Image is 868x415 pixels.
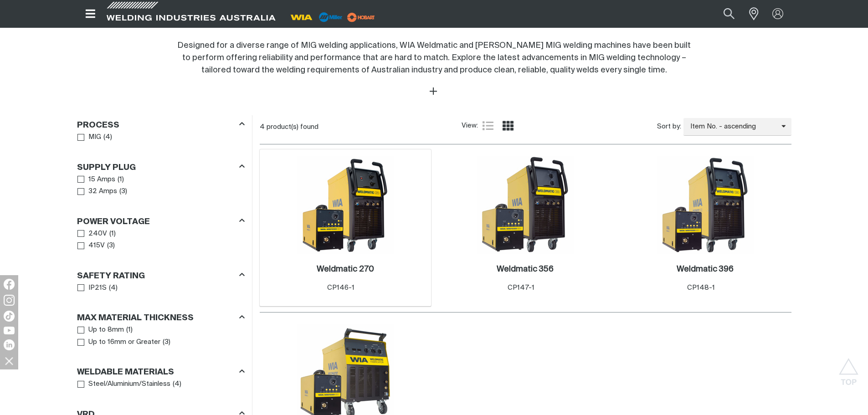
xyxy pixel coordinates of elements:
a: Up to 16mm or Greater [77,336,161,348]
h3: Max Material Thickness [77,313,194,323]
span: CP146-1 [327,284,354,291]
span: product(s) found [267,123,318,130]
h3: Supply Plug [77,163,136,173]
span: IP21S [88,283,107,293]
a: Weldmatic 356 [497,264,554,275]
h2: Weldmatic 270 [317,265,374,273]
a: 15 Amps [77,174,116,186]
input: Product name or item number... [702,4,744,24]
a: IP21S [77,282,107,294]
a: List view [483,120,493,131]
span: ( 3 ) [107,241,115,251]
h3: Power Voltage [77,217,150,227]
span: Up to 16mm or Greater [88,337,160,348]
ul: Safety Rating [77,282,244,294]
button: Search products [714,4,745,24]
span: 32 Amps [88,186,117,197]
h2: Weldmatic 356 [497,265,554,273]
span: ( 4 ) [103,132,112,143]
ul: Supply Plug [77,174,244,198]
img: Weldmatic 356 [477,156,574,254]
img: YouTube [4,327,15,334]
div: Supply Plug [77,161,245,173]
div: Process [77,118,245,131]
span: 15 Amps [88,174,115,185]
span: ( 1 ) [118,174,124,185]
ul: Max Material Thickness [77,324,244,348]
a: Weldmatic 396 [677,264,734,275]
span: ( 1 ) [126,325,133,335]
span: ( 4 ) [173,379,181,389]
ul: Process [77,131,244,143]
div: Max Material Thickness [77,312,245,324]
section: Product list controls [260,115,791,138]
ul: Power Voltage [77,228,244,252]
span: CP148-1 [687,284,715,291]
a: 415V [77,240,105,252]
span: Up to 8mm [88,325,124,335]
span: ( 4 ) [109,283,118,293]
a: miller [344,14,378,20]
span: Item No. - ascending [683,122,781,132]
h3: Weldable Materials [77,367,174,378]
span: CP147-1 [508,284,534,291]
div: Safety Rating [77,269,245,282]
h2: Weldmatic 396 [677,265,734,273]
div: Power Voltage [77,215,245,227]
span: MIG [88,132,101,143]
span: Designed for a diverse range of MIG welding applications, WIA Weldmatic and [PERSON_NAME] MIG wel... [177,41,691,74]
a: Weldmatic 270 [317,264,374,275]
img: LinkedIn [4,339,15,350]
a: 240V [77,228,108,240]
h3: Safety Rating [77,271,145,282]
span: View: [462,121,478,131]
a: Up to 8mm [77,324,124,336]
span: ( 3 ) [119,186,127,197]
div: 4 [260,123,462,132]
img: hide socials [1,353,17,369]
img: miller [344,10,378,24]
span: 240V [88,229,107,239]
ul: Weldable Materials [77,378,244,390]
span: Sort by: [657,122,681,132]
a: MIG [77,131,102,143]
a: 32 Amps [77,185,118,198]
a: Steel/Aluminium/Stainless [77,378,171,390]
img: Facebook [4,279,15,290]
div: Weldable Materials [77,366,245,378]
img: Weldmatic 396 [657,156,754,254]
img: TikTok [4,311,15,322]
img: Weldmatic 270 [297,156,394,254]
span: 415V [88,241,105,251]
span: Steel/Aluminium/Stainless [88,379,170,389]
h3: Process [77,120,119,131]
button: Scroll to top [838,358,859,379]
img: Instagram [4,295,15,306]
span: ( 3 ) [163,337,170,348]
span: ( 1 ) [109,229,116,239]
